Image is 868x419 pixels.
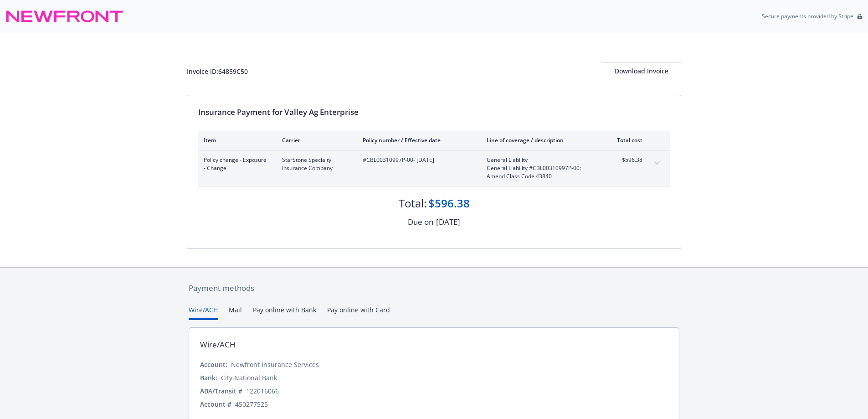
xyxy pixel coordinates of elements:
div: Item [204,136,267,144]
div: 450277525 [235,399,268,409]
span: #CBL00310997P-00 - [DATE] [363,156,472,164]
div: City National Bank [221,373,277,383]
button: Wire/ACH [189,305,218,320]
button: Download Invoice [601,62,681,80]
p: Secure payments provided by Stripe [762,12,853,20]
span: General LiabilityGeneral Liability #CBL00310997P-00: Amend Class Code 43840 [487,156,594,181]
span: General Liability [487,156,594,164]
div: Carrier [282,136,348,144]
div: Policy change - Exposure - ChangeStarStone Specialty Insurance Company#CBL00310997P-00- [DATE]Gen... [198,150,670,186]
div: Newfront Insurance Services [231,360,319,369]
span: General Liability #CBL00310997P-00: Amend Class Code 43840 [487,164,594,181]
div: $596.38 [428,196,470,211]
span: StarStone Specialty Insurance Company [282,156,348,172]
button: Mail [229,305,242,320]
div: Invoice ID: 64859C50 [187,67,248,76]
div: Download Invoice [601,62,681,80]
div: Payment methods [189,282,679,294]
span: Policy change - Exposure - Change [204,156,267,172]
button: Pay online with Card [327,305,390,320]
button: expand content [650,156,664,171]
button: Pay online with Bank [253,305,316,320]
span: $596.38 [608,156,642,164]
div: Policy number / Effective date [363,136,472,144]
div: Wire/ACH [200,339,236,351]
div: ABA/Transit # [200,386,242,396]
div: [DATE] [436,216,460,228]
div: Line of coverage / description [487,136,594,144]
div: Total: [399,196,426,211]
div: Bank: [200,373,217,383]
div: Total cost [608,136,642,144]
div: 122016066 [246,386,279,396]
div: Insurance Payment for Valley Ag Enterprise [198,106,670,118]
div: Due on [408,216,433,228]
div: Account # [200,399,231,409]
div: Account: [200,360,227,369]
